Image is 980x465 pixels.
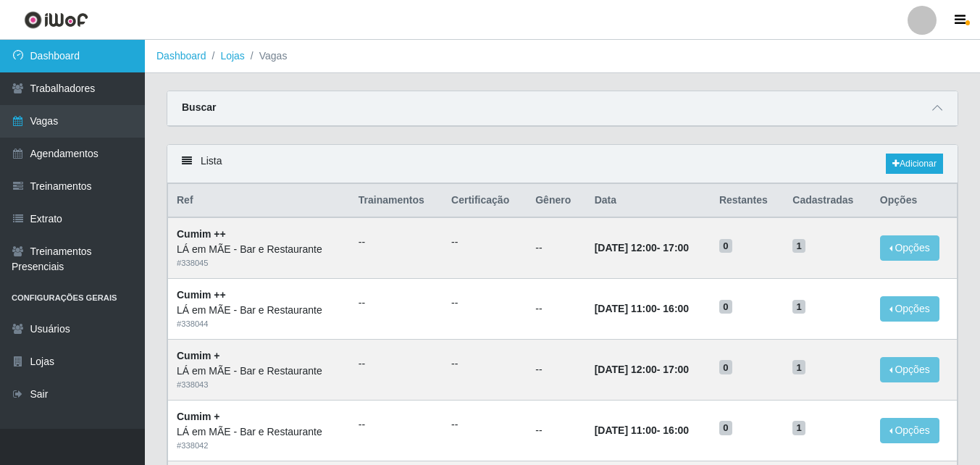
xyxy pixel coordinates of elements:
span: 1 [792,421,805,435]
span: 0 [719,300,732,314]
div: # 338043 [177,379,341,391]
strong: Cumim ++ [177,289,226,301]
li: Vagas [245,49,288,64]
div: # 338042 [177,440,341,452]
th: Cadastradas [784,184,871,218]
ul: -- [451,296,518,311]
ul: -- [359,417,434,432]
span: 1 [792,360,805,374]
button: Opções [880,235,939,261]
a: Dashboard [156,50,206,62]
ul: -- [451,356,518,372]
time: 17:00 [663,364,689,375]
ul: -- [451,235,518,250]
div: # 338045 [177,257,341,269]
div: LÁ em MÃE - Bar e Restaurante [177,303,341,318]
div: Lista [167,145,958,183]
img: CoreUI Logo [24,11,88,29]
th: Opções [871,184,958,218]
div: # 338044 [177,318,341,330]
span: 0 [719,239,732,254]
th: Data [586,184,711,218]
td: -- [527,217,585,278]
strong: - [595,303,689,314]
span: 1 [792,239,805,254]
strong: - [595,424,689,436]
ul: -- [359,356,434,372]
time: 16:00 [663,424,689,436]
time: 16:00 [663,303,689,314]
strong: Cumim + [177,411,220,422]
a: Adicionar [886,154,943,174]
th: Gênero [527,184,585,218]
th: Certificação [443,184,527,218]
time: [DATE] 12:00 [595,364,657,375]
span: 1 [792,300,805,314]
ul: -- [451,417,518,432]
td: -- [527,339,585,400]
button: Opções [880,296,939,322]
td: -- [527,279,585,340]
time: [DATE] 11:00 [595,424,657,436]
th: Trainamentos [350,184,443,218]
strong: Cumim ++ [177,228,226,240]
th: Restantes [711,184,784,218]
span: 0 [719,360,732,374]
span: 0 [719,421,732,435]
ul: -- [359,296,434,311]
ul: -- [359,235,434,250]
div: LÁ em MÃE - Bar e Restaurante [177,242,341,257]
a: Lojas [220,50,244,62]
time: [DATE] 12:00 [595,242,657,254]
th: Ref [168,184,350,218]
strong: Cumim + [177,350,220,361]
time: 17:00 [663,242,689,254]
button: Opções [880,418,939,443]
strong: - [595,364,689,375]
div: LÁ em MÃE - Bar e Restaurante [177,424,341,440]
button: Opções [880,357,939,382]
div: LÁ em MÃE - Bar e Restaurante [177,364,341,379]
strong: Buscar [182,101,216,113]
td: -- [527,400,585,461]
time: [DATE] 11:00 [595,303,657,314]
nav: breadcrumb [145,40,980,73]
strong: - [595,242,689,254]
